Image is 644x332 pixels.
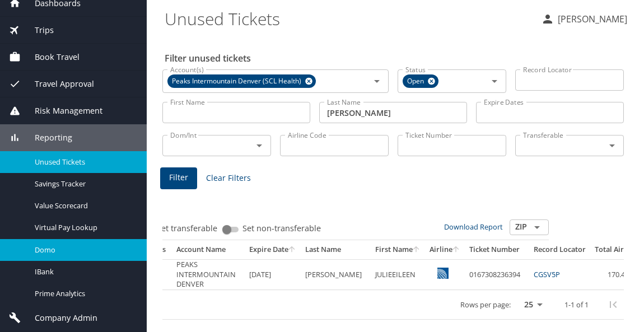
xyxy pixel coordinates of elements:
[465,259,529,290] td: 0167308236394
[251,138,267,153] button: Open
[444,222,503,232] a: Download Report
[529,240,590,259] th: Record Locator
[437,268,449,279] img: United Airlines
[242,225,321,232] span: Set non-transferable
[288,246,296,254] button: sort
[167,74,316,88] div: Peaks Intermountain Denver (SCL Health)
[21,24,54,36] span: Trips
[157,225,217,232] span: Set transferable
[554,12,627,26] p: [PERSON_NAME]
[21,312,97,324] span: Company Admin
[425,240,465,259] th: Airline
[369,73,385,89] button: Open
[35,266,133,277] span: IBank
[21,132,72,144] span: Reporting
[536,9,632,29] button: [PERSON_NAME]
[515,296,547,313] select: rows per page
[21,78,94,90] span: Travel Approval
[169,171,188,185] span: Filter
[165,1,532,36] h1: Unused Tickets
[460,301,511,308] p: Rows per page:
[413,246,421,254] button: sort
[21,51,80,63] span: Book Travel
[35,200,133,211] span: Value Scorecard
[487,73,502,89] button: Open
[301,240,371,259] th: Last Name
[529,219,545,235] button: Open
[206,171,251,185] span: Clear Filters
[452,246,460,254] button: sort
[35,245,133,255] span: Domo
[160,167,197,189] button: Filter
[172,240,245,259] th: Account Name
[403,76,431,87] span: Open
[35,222,133,233] span: Virtual Pay Lookup
[245,259,301,290] td: [DATE]
[371,240,425,259] th: First Name
[167,76,308,87] span: Peaks Intermountain Denver (SCL Health)
[301,259,371,290] td: [PERSON_NAME]
[564,301,589,308] p: 1-1 of 1
[87,200,549,219] h3: 1 Results
[604,138,620,153] button: Open
[245,240,301,259] th: Expire Date
[21,105,102,117] span: Risk Management
[35,179,133,189] span: Savings Tracker
[465,240,529,259] th: Ticket Number
[371,259,425,290] td: JULIEEILEEN
[202,168,255,189] button: Clear Filters
[35,288,133,299] span: Prime Analytics
[35,157,133,167] span: Unused Tickets
[165,49,626,67] h2: Filter unused tickets
[403,74,438,88] div: Open
[172,259,245,290] td: PEAKS INTERMOUNTAIN DENVER
[534,269,560,279] a: CGSV5P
